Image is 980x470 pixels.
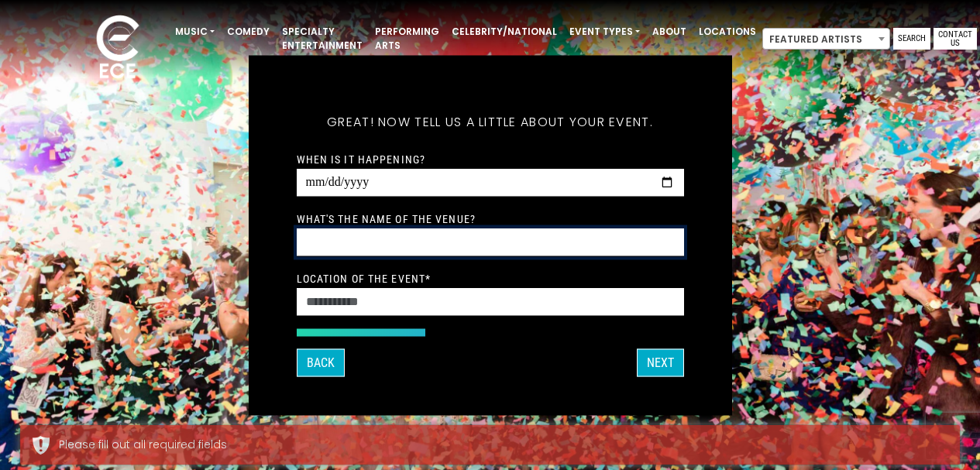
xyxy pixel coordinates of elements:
[169,19,221,45] a: Music
[646,19,693,45] a: About
[297,94,684,149] h5: Great! Now tell us a little about your event.
[221,19,276,45] a: Comedy
[79,11,156,86] img: ece_new_logo_whitev2-1.png
[637,348,684,376] button: Next
[297,211,476,225] label: What's the name of the venue?
[893,28,930,50] a: Search
[763,29,889,50] span: Featured Artists
[445,19,563,45] a: Celebrity/National
[934,28,977,50] a: Contact Us
[297,348,345,376] button: Back
[59,437,947,453] div: Please fill out all required fields
[297,152,426,166] label: When is it happening?
[276,19,369,59] a: Specialty Entertainment
[762,28,890,50] span: Featured Artists
[369,19,445,59] a: Performing Arts
[563,19,646,45] a: Event Types
[693,19,762,45] a: Locations
[297,271,432,285] label: Location of the event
